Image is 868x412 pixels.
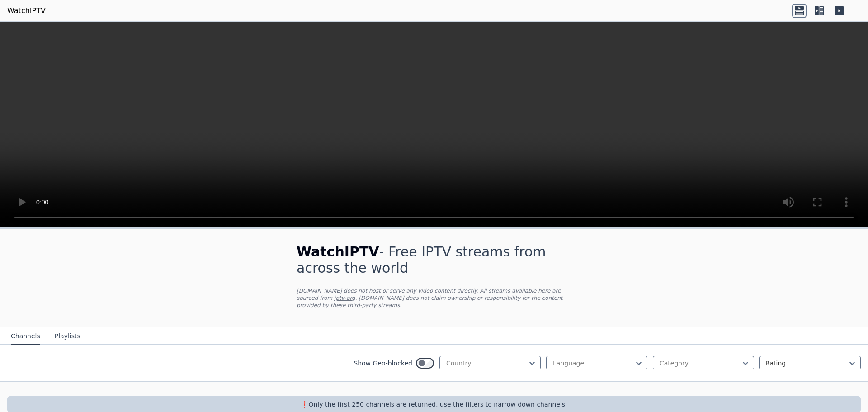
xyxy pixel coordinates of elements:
h1: - Free IPTV streams from across the world [297,244,571,276]
span: WatchIPTV [297,244,379,260]
button: Channels [11,328,40,345]
button: Playlists [55,328,80,345]
a: iptv-org [334,295,355,301]
p: [DOMAIN_NAME] does not host or serve any video content directly. All streams available here are s... [297,287,571,309]
p: ❗️Only the first 250 channels are returned, use the filters to narrow down channels. [11,400,857,409]
label: Show Geo-blocked [354,359,412,368]
a: WatchIPTV [7,5,46,16]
